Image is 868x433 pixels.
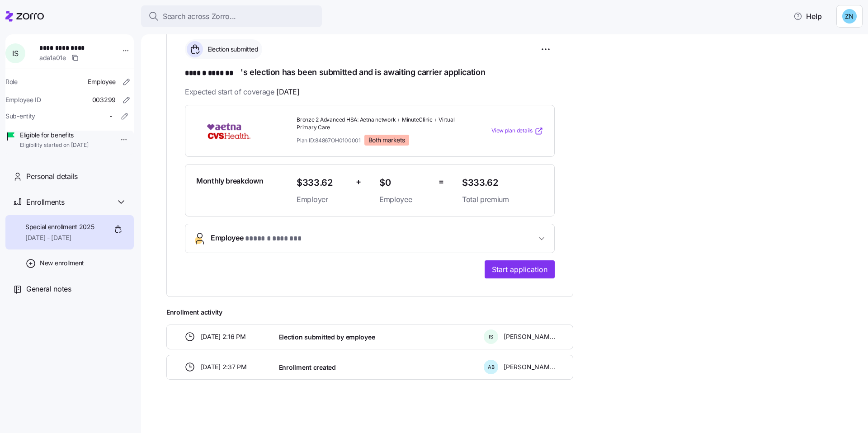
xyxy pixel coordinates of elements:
button: Help [786,7,829,25]
span: - [109,112,112,121]
span: $333.62 [297,175,349,190]
span: $333.62 [462,175,543,190]
a: View plan details [491,127,543,136]
span: Role [5,77,18,86]
span: Sub-entity [5,112,35,121]
span: Employee [379,194,431,205]
span: Expected start of coverage [185,86,299,98]
span: [DATE] [276,86,299,98]
span: [PERSON_NAME] [504,332,555,341]
span: Special enrollment 2025 [25,222,94,231]
span: Help [793,11,822,22]
span: Eligible for benefits [20,131,89,140]
img: Aetna CVS Health [196,121,261,141]
span: A B [488,365,495,370]
span: ada1a01e [39,53,66,62]
span: [DATE] 2:37 PM [201,362,247,372]
span: I S [12,50,18,57]
span: $0 [379,175,431,190]
span: New enrollment [40,259,84,268]
span: Employee ID [5,95,41,104]
span: [PERSON_NAME] [504,362,555,372]
button: Search across Zorro... [141,5,322,27]
span: Election submitted [205,45,258,54]
img: 5c518db9dac3a343d5b258230af867d6 [842,9,857,24]
span: View plan details [491,127,533,135]
span: Enrollment created [279,363,336,372]
span: Employee [211,232,305,245]
span: Enrollment activity [166,308,573,317]
span: [DATE] - [DATE] [25,233,94,242]
span: Plan ID: 84867OH0100001 [297,136,361,144]
span: Bronze 2 Advanced HSA: Aetna network + MinuteClinic + Virtual Primary Care [297,116,455,132]
span: Employee [88,77,116,86]
span: General notes [26,283,71,295]
span: Total premium [462,194,543,205]
span: Employer [297,194,349,205]
span: Start application [492,264,547,275]
span: [DATE] 2:16 PM [201,332,246,341]
span: Monthly breakdown [196,175,264,187]
span: Election submitted by employee [279,333,375,342]
span: Enrollments [26,197,64,208]
h1: 's election has been submitted and is awaiting carrier application [185,66,555,79]
span: Both markets [368,136,405,144]
span: Eligibility started on [DATE] [20,141,89,149]
span: Personal details [26,171,78,182]
button: Start application [485,260,555,278]
span: Search across Zorro... [163,11,236,22]
span: 003299 [92,95,116,104]
span: I S [489,334,493,339]
span: + [356,175,361,188]
span: = [439,175,444,188]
